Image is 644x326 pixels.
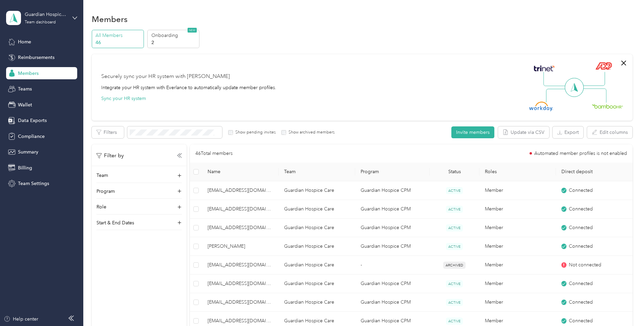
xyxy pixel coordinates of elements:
p: Filter by [96,151,124,160]
td: jbaker@guardianhospicepa.com [202,219,279,237]
td: yamilkaeastburn@gmail.com [202,181,279,200]
span: ACTIVE [446,243,463,250]
span: Connected [569,187,593,194]
td: Guardian Hospice CPM [355,293,430,312]
h1: Members [92,16,128,23]
td: Guardian Hospice Care [279,200,355,219]
div: Team dashboard [25,20,56,24]
td: Member [479,181,556,200]
span: ACTIVE [446,299,463,306]
td: angelnica337@gmail.com [202,256,279,274]
button: Export [553,126,583,138]
span: NEW [188,28,197,33]
span: Billing [18,164,32,171]
span: Automated member profiles is not enabled [534,151,627,156]
span: Name [208,169,273,175]
span: Summary [18,148,38,156]
th: Status [430,163,479,181]
td: caroleegifford@gmail.com [202,293,279,312]
td: Guardian Hospice Care [279,256,355,274]
td: Guardian Hospice Care [279,181,355,200]
p: Start & End Dates [96,219,134,226]
label: Show archived members [286,129,335,136]
span: [EMAIL_ADDRESS][DOMAIN_NAME] [208,187,273,194]
img: Line Right Down [583,88,606,103]
td: Guardian Hospice Care [279,219,355,237]
span: Not connected [569,261,601,269]
td: Member [479,256,556,274]
td: Guardian Hospice CPM [355,181,430,200]
span: ACTIVE [446,187,463,194]
button: Edit columns [587,126,632,138]
span: Reimbursements [18,54,55,61]
span: [EMAIL_ADDRESS][DOMAIN_NAME] [208,224,273,231]
span: [EMAIL_ADDRESS][DOMAIN_NAME] [208,299,273,306]
img: Workday [529,102,553,111]
div: Securely sync your HR system with [PERSON_NAME] [101,73,230,81]
th: Team [279,163,355,181]
td: Guardian Hospice CPM [355,237,430,256]
td: Member [479,200,556,219]
span: [EMAIL_ADDRESS][DOMAIN_NAME] [208,280,273,287]
td: Member [479,274,556,293]
span: Connected [569,299,593,306]
p: Role [96,203,106,210]
p: All Members [95,32,142,39]
span: ACTIVE [446,280,463,287]
button: Sync your HR system [101,95,146,102]
img: ADP [595,62,612,70]
img: Line Left Down [546,88,570,102]
td: Member [479,293,556,312]
p: 46 Total members [195,150,233,157]
img: Line Right Up [581,72,605,86]
span: [EMAIL_ADDRESS][DOMAIN_NAME] [208,205,273,213]
button: Filters [92,126,124,138]
img: BambooHR [592,104,623,108]
span: ACTIVE [446,206,463,213]
p: 2 [151,39,197,46]
td: Guardian Hospice Care [279,237,355,256]
th: Name [202,163,279,181]
p: Team [96,172,108,179]
td: smbcollier@gmail.com [202,200,279,219]
td: Guardian Hospice CPM [355,219,430,237]
td: Guardian Hospice Care [279,293,355,312]
span: [EMAIL_ADDRESS][DOMAIN_NAME] [208,317,273,325]
span: Wallet [18,101,32,108]
span: [EMAIL_ADDRESS][DOMAIN_NAME] [208,261,273,269]
span: Connected [569,224,593,231]
span: Connected [569,280,593,287]
span: [PERSON_NAME] [208,243,273,250]
span: ACTIVE [446,224,463,231]
img: Trinet [532,64,556,73]
td: Guardian Hospice CPM [355,274,430,293]
p: Program [96,188,115,195]
span: Data Exports [18,117,47,124]
span: Connected [569,205,593,213]
th: Direct deposit [556,163,632,181]
button: Update via CSV [498,126,549,138]
td: Member [479,219,556,237]
p: Onboarding [151,32,197,39]
button: Invite members [451,126,494,138]
label: Show pending invites [233,129,276,136]
span: Connected [569,317,593,325]
td: tbusby@guardianhospicepa.com [202,274,279,293]
div: Integrate your HR system with Everlance to automatically update member profiles. [101,84,276,91]
td: Member [479,237,556,256]
span: ACTIVE [446,318,463,325]
td: Guardian Hospice CPM [355,200,430,219]
td: - [355,256,430,274]
img: Line Left Up [543,72,567,86]
th: Program [355,163,430,181]
span: ARCHIVED [443,262,466,269]
div: Guardian Hospice Care [25,11,67,18]
span: Connected [569,243,593,250]
button: Help center [4,315,38,323]
iframe: Everlance-gr Chat Button Frame [606,288,644,326]
th: Roles [479,163,556,181]
td: Jasmine Doshi [202,237,279,256]
td: Guardian Hospice Care [279,274,355,293]
span: Team Settings [18,180,49,187]
p: 46 [95,39,142,46]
